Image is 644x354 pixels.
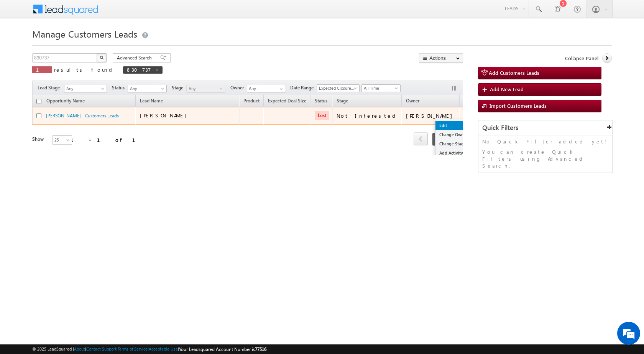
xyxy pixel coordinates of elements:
span: Stage [172,84,186,91]
span: prev [414,132,428,145]
a: [PERSON_NAME] - Customers Leads [46,113,119,119]
div: Not Interested [337,112,398,119]
span: 830737 [127,66,151,73]
span: All Time [362,85,398,92]
span: Lead Name [136,97,167,107]
a: Terms of Service [118,346,148,351]
span: Any [187,85,223,92]
p: You can create Quick Filters using Advanced Search. [482,148,608,169]
span: Lost [315,111,329,120]
span: Opportunity Name [46,98,85,104]
span: Date Range [290,84,317,91]
span: 1 [36,66,48,73]
a: All Time [361,84,401,92]
p: No Quick Filter added yet! [482,138,608,145]
span: Advanced Search [117,54,154,61]
a: Status [311,97,331,107]
a: prev [414,133,428,145]
div: Chat with us now [40,40,129,50]
span: Stage [337,98,348,104]
span: results found [54,66,115,73]
a: Any [64,85,107,92]
a: Add Activity [435,148,474,158]
span: [PERSON_NAME] [140,112,190,119]
span: 77516 [255,346,266,352]
div: Quick Filters [478,120,612,135]
span: Collapse Panel [565,55,598,62]
div: 1 - 1 of 1 [71,135,145,144]
a: About [74,346,85,351]
span: 25 [53,137,73,143]
span: Your Leadsquared Account Number is [179,346,266,352]
div: [PERSON_NAME] [406,112,456,119]
textarea: Type your message and hit 'Enter' [10,71,140,230]
a: Opportunity Name [43,97,89,107]
span: Product [243,98,260,104]
span: © 2025 LeadSquared | | | | | [32,346,266,353]
span: Any [64,85,104,92]
a: Edit [435,121,474,130]
a: Contact Support [86,346,117,351]
span: Lead Stage [38,84,63,91]
button: Actions [419,53,463,63]
span: Expected Deal Size [268,98,306,104]
span: Any [128,85,164,92]
a: Any [128,85,167,92]
a: Change Owner [435,130,474,139]
span: Expected Closure Date [317,85,357,92]
span: 1 [432,133,446,146]
img: Search [100,56,103,59]
span: Owner [230,84,247,91]
span: Owner [406,98,419,104]
a: Change Stage [435,139,474,148]
span: Actions [460,96,483,106]
span: Add Customers Leads [489,69,539,76]
a: Stage [333,97,352,107]
span: Add New Lead [490,86,524,92]
span: Manage Customers Leads [32,28,137,40]
div: Show [32,136,46,143]
span: Import Customers Leads [490,102,547,109]
a: Expected Closure Date [317,84,360,92]
a: Show All Items [276,85,285,93]
span: Status [112,84,128,91]
div: Minimize live chat window [126,4,144,22]
a: Any [186,85,225,92]
input: Type to Search [247,85,286,92]
a: 25 [52,135,72,145]
a: Acceptable Use [149,346,178,351]
a: Expected Deal Size [264,97,310,107]
em: Start Chat [104,236,139,247]
img: d_60004797649_company_0_60004797649 [13,40,32,50]
input: Check all records [36,99,41,104]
